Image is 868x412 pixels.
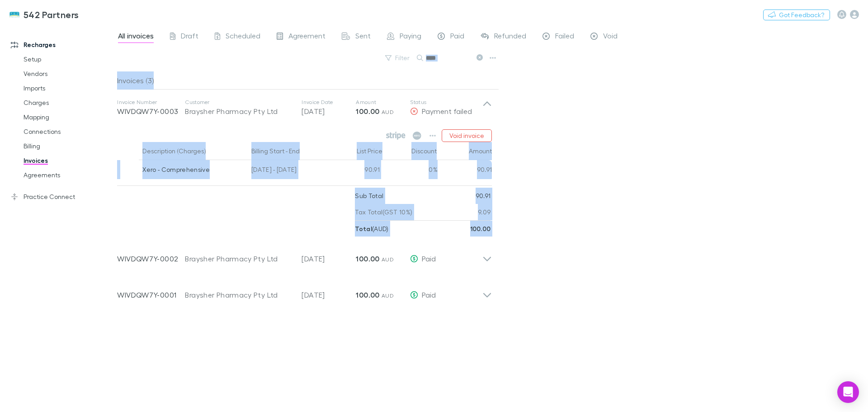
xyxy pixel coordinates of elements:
[14,52,122,66] a: Setup
[14,153,122,168] a: Invoices
[422,254,436,263] span: Paid
[302,253,356,264] p: [DATE]
[14,66,122,81] a: Vendors
[355,225,372,232] strong: Total
[117,99,185,106] p: Invoice Number
[329,160,383,182] div: 90.91
[410,99,482,106] p: Status
[382,292,394,299] span: AUD
[494,31,526,43] span: Refunded
[2,189,122,204] a: Practice Connect
[14,95,122,110] a: Charges
[422,290,436,299] span: Paid
[185,106,292,117] div: Braysher Pharmacy Pty Ltd
[226,31,260,43] span: Scheduled
[117,106,185,117] p: WIVDQW7Y-0003
[356,254,379,263] strong: 100.00
[118,31,154,43] span: All invoices
[14,81,122,95] a: Imports
[603,31,618,43] span: Void
[2,38,122,52] a: Recharges
[763,9,830,20] button: Got Feedback?
[355,188,383,204] p: Sub Total
[302,106,356,117] p: [DATE]
[110,273,499,309] div: WIVDQW7Y-0001Braysher Pharmacy Pty Ltd[DATE]100.00 AUDPaid
[382,109,394,115] span: AUD
[185,253,292,264] div: Braysher Pharmacy Pty Ltd
[442,129,492,142] button: Void invoice
[355,31,371,43] span: Sent
[355,204,412,220] p: Tax Total (GST 10%)
[555,31,574,43] span: Failed
[288,31,325,43] span: Agreement
[355,221,388,237] p: ( AUD )
[110,237,499,273] div: WIVDQW7Y-0002Braysher Pharmacy Pty Ltd[DATE]100.00 AUDPaid
[422,107,472,115] span: Payment failed
[476,188,491,204] p: 90.91
[302,99,356,106] p: Invoice Date
[248,160,329,182] div: [DATE] - [DATE]
[14,168,122,182] a: Agreements
[9,9,20,20] img: 542 Partners's Logo
[381,52,415,63] button: Filter
[117,289,185,300] p: WIVDQW7Y-0001
[438,160,492,182] div: 90.91
[181,31,198,43] span: Draft
[185,289,292,300] div: Braysher Pharmacy Pty Ltd
[14,110,122,124] a: Mapping
[14,139,122,153] a: Billing
[383,160,438,182] div: 0%
[142,160,244,179] div: Xero - Comprehensive
[24,9,79,20] h3: 542 Partners
[478,204,491,220] p: 9.09
[356,290,379,299] strong: 100.00
[14,124,122,139] a: Connections
[356,99,410,106] p: Amount
[470,225,491,232] strong: 100.00
[185,99,292,106] p: Customer
[4,4,85,25] a: 542 Partners
[356,107,379,116] strong: 100.00
[117,253,185,264] p: WIVDQW7Y-0002
[400,31,421,43] span: Paying
[302,289,356,300] p: [DATE]
[450,31,464,43] span: Paid
[382,256,394,263] span: AUD
[837,381,859,403] div: Open Intercom Messenger
[110,90,499,126] div: Invoice NumberWIVDQW7Y-0003CustomerBraysher Pharmacy Pty LtdInvoice Date[DATE]Amount100.00 AUDSta...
